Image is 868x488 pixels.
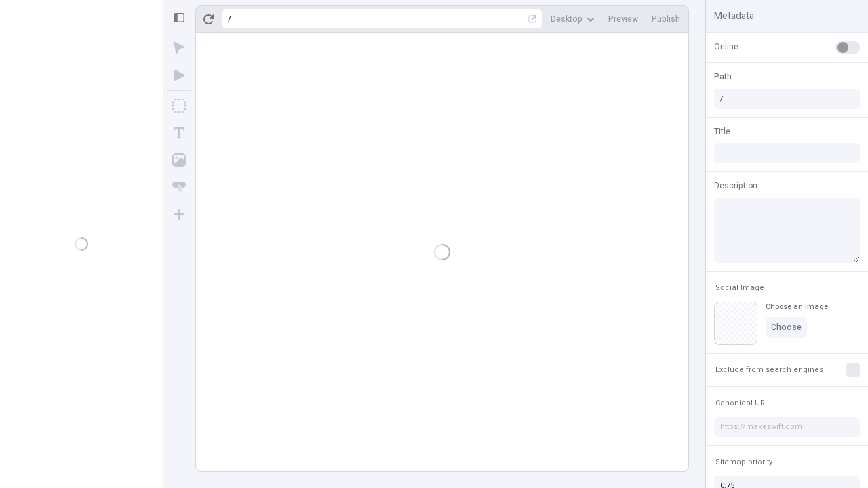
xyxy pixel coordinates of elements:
button: Text [167,121,191,145]
button: Desktop [545,9,600,29]
button: Image [167,148,191,172]
input: https://makeswift.com [714,417,860,437]
div: Choose an image [766,302,828,312]
button: Social Image [713,280,767,296]
button: Canonical URL [713,395,772,411]
span: Title [714,125,730,138]
button: Preview [603,9,644,29]
div: / [228,14,231,24]
button: Exclude from search engines [713,362,826,378]
span: Publish [652,14,680,24]
span: Preview [608,14,638,24]
span: Online [714,41,738,53]
button: Choose [766,317,807,338]
button: Box [167,94,191,118]
button: Button [167,175,191,199]
span: Choose [771,322,802,333]
span: Description [714,180,757,192]
span: Sitemap priority [715,457,772,467]
button: Publish [646,9,686,29]
span: Desktop [551,14,583,24]
button: Sitemap priority [713,454,775,470]
span: Path [714,70,732,83]
span: Canonical URL [715,398,769,408]
span: Social Image [715,283,764,293]
span: Exclude from search engines [715,365,823,375]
